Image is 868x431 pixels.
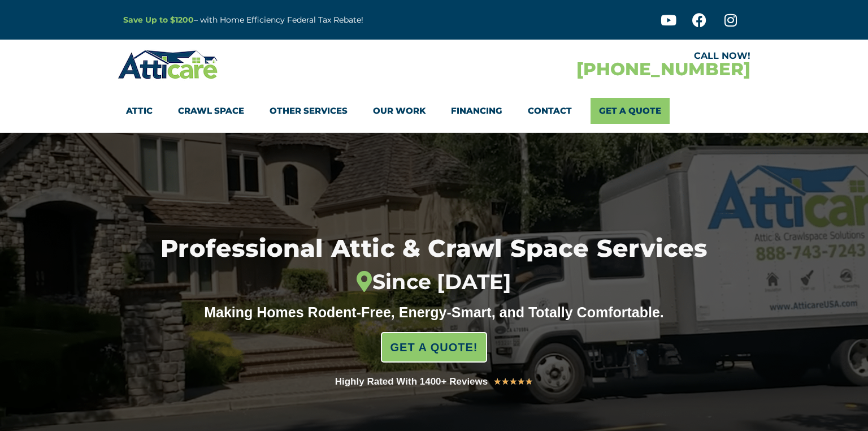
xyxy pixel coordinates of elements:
div: CALL NOW! [434,51,750,61]
i: ★ [509,374,517,389]
a: Our Work [373,98,426,124]
a: Other Services [270,98,348,124]
div: 5/5 [493,374,533,389]
div: Since [DATE] [105,270,764,295]
a: Contact [528,98,572,124]
i: ★ [525,374,533,389]
i: ★ [501,374,509,389]
i: ★ [517,374,525,389]
a: GET A QUOTE! [381,332,488,363]
a: Financing [451,98,502,124]
nav: Menu [126,98,742,124]
p: – with Home Efficiency Federal Tax Rebate! [123,14,489,27]
a: Save Up to $1200 [123,15,194,25]
a: Crawl Space [178,98,244,124]
div: Highly Rated With 1400+ Reviews [335,374,488,390]
h1: Professional Attic & Crawl Space Services [105,236,764,295]
a: Get A Quote [591,98,670,124]
i: ★ [493,374,501,389]
div: Making Homes Rodent-Free, Energy-Smart, and Totally Comfortable. [183,304,685,321]
span: GET A QUOTE! [390,336,478,359]
a: Attic [126,98,153,124]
